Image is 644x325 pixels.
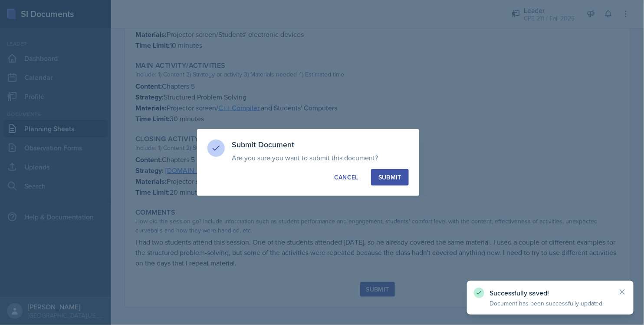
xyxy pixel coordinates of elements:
button: Submit [371,169,409,186]
p: Document has been successfully updated [490,299,611,308]
p: Successfully saved! [490,289,611,297]
p: Are you sure you want to submit this document? [232,153,409,162]
div: Submit [378,173,401,182]
button: Cancel [327,169,366,186]
div: Cancel [334,173,358,182]
h3: Submit Document [232,139,409,150]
